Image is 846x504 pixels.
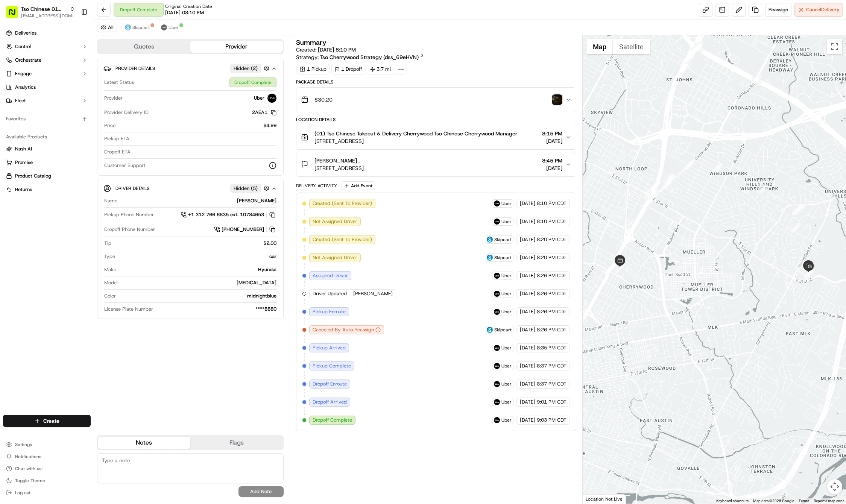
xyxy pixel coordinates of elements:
div: $2.00 [114,240,276,247]
span: Skipcart [494,327,512,333]
div: 11 [662,179,672,189]
img: uber-new-logo.jpeg [494,200,500,206]
span: Log out [15,490,30,496]
div: 3 [681,55,691,64]
div: Package Details [296,79,577,85]
button: Driver DetailsHidden (5) [103,182,277,194]
span: License Plate Number [104,306,153,313]
span: Created (Sent To Provider) [313,200,372,207]
button: Toggle fullscreen view [827,39,842,54]
div: Strategy: [296,53,424,61]
span: 9:01 PM CDT [537,399,567,405]
span: Pickup Arrived [313,345,346,351]
div: 1 [752,74,762,84]
a: Analytics [3,81,91,93]
span: Chat with us! [15,466,43,472]
span: Pickup Enroute [313,308,346,315]
span: [DATE] [520,399,535,405]
a: Terms (opens in new tab) [799,499,809,503]
span: [PERSON_NAME] [353,290,393,297]
div: 17 [791,223,800,233]
span: 8:15 PM [542,130,562,137]
img: uber-new-logo.jpeg [494,345,500,351]
span: [DATE] [542,137,562,145]
span: Uber [501,399,512,405]
span: Map data ©2025 Google [753,499,794,503]
div: Delivery Activity [296,183,337,189]
div: 14 [758,184,768,194]
button: Provider DetailsHidden (2) [103,62,277,74]
span: Tip [104,240,111,247]
span: [DATE] [520,254,535,261]
span: Name [104,197,117,204]
span: Color [104,293,116,299]
a: Report a map error [814,499,844,503]
span: Driver Details [115,185,149,191]
div: 4 [651,181,661,190]
span: Customer Support [104,162,146,169]
span: Settings [15,442,32,448]
span: Uber [501,345,512,351]
span: [DATE] [520,272,535,279]
span: Orchestrate [15,57,41,64]
div: 7 [610,260,620,270]
span: Provider Delivery ID [104,109,149,116]
a: Tso Cherrywood Strategy (dss_69eHVN) [320,53,424,61]
div: 3.7 mi [367,64,394,74]
span: [STREET_ADDRESS] [314,164,364,172]
div: 1 Dropoff [331,64,365,74]
span: Uber [501,273,512,279]
span: Dropoff Phone Number [104,226,155,233]
div: 6 [615,263,624,273]
a: Open this area in Google Maps (opens a new window) [585,494,609,504]
div: 2 [694,43,703,52]
span: Uber [254,95,264,102]
span: [PERSON_NAME] . [314,157,360,164]
button: Flags [190,437,283,449]
span: Skipcart [494,237,512,243]
span: Dropoff Complete [313,417,352,424]
span: Reassign [769,6,788,13]
button: Tso Chinese 01 Cherrywood [21,5,67,13]
span: Provider Details [115,65,155,71]
span: Hidden ( 2 ) [234,65,258,72]
a: Product Catalog [6,173,88,179]
div: 15 [795,204,805,214]
span: 8:35 PM CDT [537,345,567,351]
a: [PHONE_NUMBER] [214,225,276,234]
a: Nash AI [6,146,88,152]
span: [DATE] [520,345,535,351]
button: Product Catalog [3,170,91,182]
div: 5 [605,265,614,275]
span: Created: [296,46,356,53]
span: Returns [15,186,32,193]
img: Google [585,494,609,504]
span: Latest Status [104,79,134,86]
div: 19 [805,268,815,278]
span: 8:37 PM CDT [537,381,567,387]
span: Tso Cherrywood Strategy (dss_69eHVN) [320,53,419,61]
span: 8:26 PM CDT [537,308,567,315]
button: Log out [3,487,91,498]
span: Skipcart [494,255,512,261]
button: [PERSON_NAME] .[STREET_ADDRESS]8:45 PM[DATE] [296,152,576,176]
span: 8:20 PM CDT [537,254,567,261]
button: Add Event [342,181,375,190]
button: Tso Chinese 01 Cherrywood[EMAIL_ADDRESS][DOMAIN_NAME] [3,3,78,21]
span: [PHONE_NUMBER] [222,226,264,233]
span: [DATE] [520,363,535,369]
span: Cancel Delivery [806,6,840,13]
span: 8:20 PM CDT [537,236,567,243]
button: Uber [158,23,182,32]
button: CancelDelivery [794,3,843,17]
span: Canceled By Auto Reassign [313,326,374,333]
span: Uber [501,309,512,315]
span: Uber [501,381,512,387]
span: Fleet [15,97,26,104]
span: Engage [15,70,32,77]
div: car [118,253,276,260]
div: [MEDICAL_DATA] [121,279,276,286]
span: 8:26 PM CDT [537,326,567,333]
span: 9:03 PM CDT [537,417,567,424]
button: Nash AI [3,143,91,155]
